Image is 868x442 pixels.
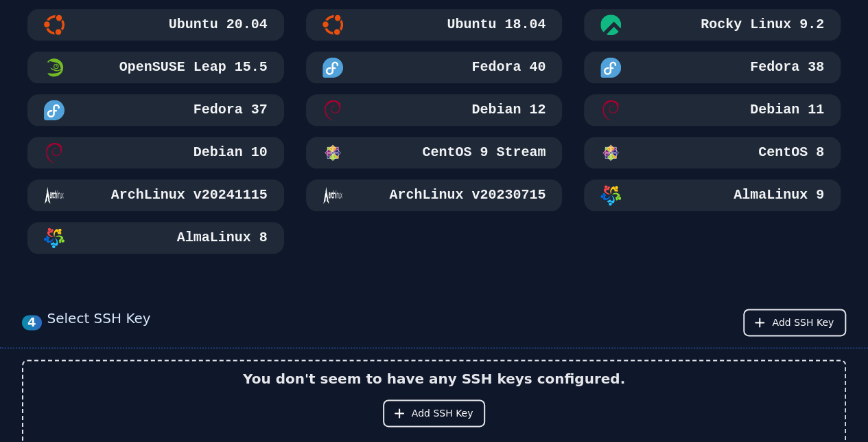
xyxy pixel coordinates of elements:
[755,143,824,162] h3: CentOS 8
[27,94,284,126] button: Fedora 37Fedora 37
[27,9,284,41] button: Ubuntu 20.04Ubuntu 20.04
[44,228,64,248] img: AlmaLinux 8
[747,58,824,77] h3: Fedora 38
[44,57,64,78] img: OpenSUSE Leap 15.5 Minimal
[584,9,841,41] button: Rocky Linux 9.2Rocky Linux 9.2
[44,185,64,206] img: ArchLinux v20241115
[306,179,563,211] button: ArchLinux v20230715ArchLinux v20230715
[243,369,625,388] h2: You don't seem to have any SSH keys configured.
[584,52,841,83] button: Fedora 38Fedora 38
[469,100,546,120] h3: Debian 12
[44,100,64,120] img: Fedora 37
[27,137,284,168] button: Debian 10Debian 10
[600,100,621,120] img: Debian 11
[108,186,268,205] h3: ArchLinux v20241115
[772,316,834,329] span: Add SSH Key
[27,179,284,211] button: ArchLinux v20241115ArchLinux v20241115
[22,315,42,331] div: 4
[747,100,824,120] h3: Debian 11
[191,143,268,162] h3: Debian 10
[117,58,268,77] h3: OpenSUSE Leap 15.5
[469,58,546,77] h3: Fedora 40
[322,185,343,206] img: ArchLinux v20230715
[698,15,824,34] h3: Rocky Linux 9.2
[27,52,284,83] button: OpenSUSE Leap 15.5 MinimalOpenSUSE Leap 15.5
[584,179,841,211] button: AlmaLinux 9AlmaLinux 9
[412,406,473,420] span: Add SSH Key
[322,57,343,78] img: Fedora 40
[44,142,64,163] img: Debian 10
[386,186,546,205] h3: ArchLinux v20230715
[600,142,621,163] img: CentOS 8
[44,14,64,35] img: Ubuntu 20.04
[27,222,284,254] button: AlmaLinux 8AlmaLinux 8
[600,185,621,206] img: AlmaLinux 9
[306,9,563,41] button: Ubuntu 18.04Ubuntu 18.04
[322,14,343,35] img: Ubuntu 18.04
[174,228,268,247] h3: AlmaLinux 8
[584,137,841,168] button: CentOS 8CentOS 8
[383,399,486,427] button: Add SSH Key
[47,309,151,336] div: Select SSH Key
[322,100,343,120] img: Debian 12
[731,186,824,205] h3: AlmaLinux 9
[191,100,268,120] h3: Fedora 37
[444,15,546,34] h3: Ubuntu 18.04
[166,15,268,34] h3: Ubuntu 20.04
[306,137,563,168] button: CentOS 9 StreamCentOS 9 Stream
[419,143,546,162] h3: CentOS 9 Stream
[584,94,841,126] button: Debian 11Debian 11
[306,52,563,83] button: Fedora 40Fedora 40
[600,57,621,78] img: Fedora 38
[743,309,846,336] button: Add SSH Key
[322,142,343,163] img: CentOS 9 Stream
[600,14,621,35] img: Rocky Linux 9.2
[306,94,563,126] button: Debian 12Debian 12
